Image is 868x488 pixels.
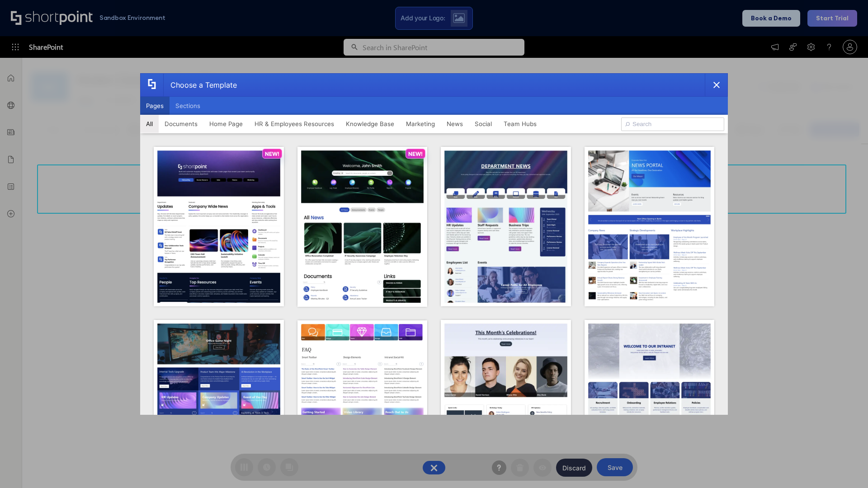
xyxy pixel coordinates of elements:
p: NEW! [408,150,423,157]
button: Home Page [203,115,249,133]
button: Documents [159,115,203,133]
iframe: Chat Widget [823,445,868,488]
button: Knowledge Base [340,115,400,133]
button: Social [469,115,498,133]
button: All [140,115,159,133]
button: Sections [170,97,206,115]
button: Pages [140,97,170,115]
div: Choose a Template [163,74,237,96]
div: template selector [140,73,728,415]
button: Team Hubs [498,115,542,133]
input: Search [621,117,724,131]
button: News [441,115,469,133]
p: NEW! [265,150,279,157]
button: Marketing [400,115,441,133]
button: HR & Employees Resources [249,115,340,133]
